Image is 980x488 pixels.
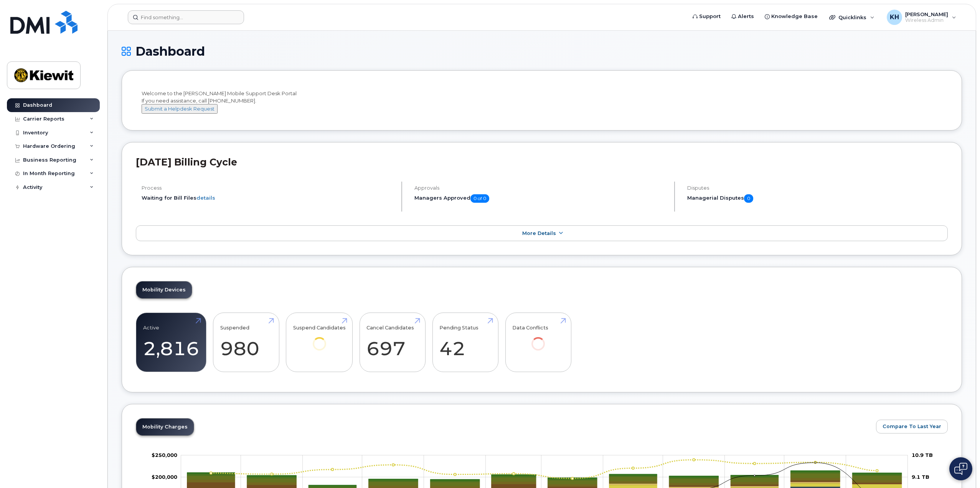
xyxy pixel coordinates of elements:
li: Waiting for Bill Files [142,194,395,202]
span: 0 of 0 [470,194,489,203]
span: Compare To Last Year [883,423,941,430]
tspan: $200,000 [152,474,177,480]
h2: [DATE] Billing Cycle [136,156,948,168]
h4: Disputes [687,185,948,191]
tspan: 9.1 TB [912,474,929,480]
a: Pending Status 42 [439,317,491,368]
g: $0 [152,452,177,458]
button: Submit a Helpdesk Request [142,104,218,114]
button: Compare To Last Year [876,420,948,433]
h4: Approvals [414,185,668,191]
span: 0 [744,194,753,203]
a: Mobility Devices [136,281,192,298]
div: Welcome to the [PERSON_NAME] Mobile Support Desk Portal If you need assistance, call [PHONE_NUMBER]. [142,90,942,114]
tspan: $250,000 [152,452,177,458]
h4: Process [142,185,395,191]
a: Cancel Candidates 697 [366,317,418,368]
img: Open chat [954,463,967,475]
tspan: 10.9 TB [912,452,933,458]
a: Data Conflicts [512,317,564,361]
h1: Dashboard [122,45,962,58]
a: details [196,195,215,201]
a: Submit a Helpdesk Request [142,106,218,112]
a: Suspended 980 [220,317,272,368]
g: $0 [152,474,177,480]
a: Mobility Charges [136,419,194,435]
span: More Details [522,230,556,236]
h5: Managerial Disputes [687,194,948,203]
a: Active 2,816 [143,317,199,368]
a: Suspend Candidates [293,317,346,361]
h5: Managers Approved [414,194,668,203]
